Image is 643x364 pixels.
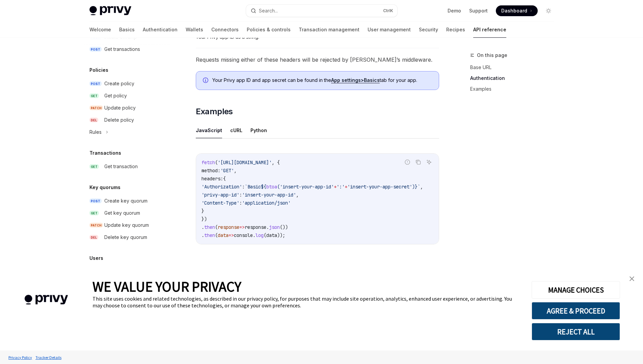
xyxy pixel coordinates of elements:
[501,7,527,14] span: Dashboard
[299,22,359,38] a: Transaction management
[84,207,170,219] a: GETGet key quorum
[89,223,103,228] span: PATCH
[253,232,256,238] span: .
[84,114,170,126] a: DELDelete policy
[239,192,242,198] span: :
[202,192,239,198] span: 'privy-app-id'
[220,168,234,174] span: 'GET'
[256,232,264,238] span: log
[473,22,506,38] a: API reference
[280,184,334,190] span: 'insert-your-app-id'
[202,224,204,230] span: .
[629,276,634,281] img: close banner
[89,118,98,123] span: DEL
[419,22,438,38] a: Security
[261,184,266,190] span: ${
[92,295,521,309] div: This site uses cookies and related technologies, as described in our privacy policy, for purposes...
[89,183,120,191] h5: Key quorums
[89,128,102,136] div: Rules
[202,208,204,214] span: }
[532,323,620,340] button: REJECT ALL
[84,160,170,173] a: GETGet transaction
[89,6,131,16] img: light logo
[477,51,507,59] span: On this page
[104,233,147,241] div: Delete key quorum
[269,224,280,230] span: json
[296,192,299,198] span: ,
[470,62,559,73] a: Base URL
[104,104,136,112] div: Update policy
[84,266,170,278] a: POSTCreate user
[104,162,138,171] div: Get transaction
[218,159,272,165] span: '[URL][DOMAIN_NAME]'
[84,219,170,231] a: PATCHUpdate key quorum
[203,78,210,84] svg: Info
[104,197,148,205] div: Create key quorum
[104,116,134,124] div: Delete policy
[143,22,178,38] a: Authentication
[89,164,99,169] span: GET
[89,199,102,204] span: POST
[229,232,234,238] span: =>
[196,106,233,117] span: Examples
[425,158,433,166] button: Ask AI
[119,22,135,38] a: Basics
[250,122,267,138] button: Python
[202,159,215,165] span: fetch
[264,232,266,238] span: (
[215,232,218,238] span: (
[84,78,170,90] a: POSTCreate policy
[104,221,149,229] div: Update key quorum
[331,77,380,83] a: App settings>Basics
[543,5,554,16] button: Toggle dark mode
[89,105,103,111] span: PATCH
[84,102,170,114] a: PATCHUpdate policy
[246,5,397,17] button: Search...CtrlK
[266,184,277,190] span: btoa
[204,224,215,230] span: then
[202,200,239,206] span: 'Content-Type'
[259,7,278,15] div: Search...
[532,281,620,299] button: MANAGE CHOICES
[89,81,102,86] span: POST
[234,168,237,174] span: ,
[204,232,215,238] span: then
[247,22,291,38] a: Policies & controls
[414,158,423,166] button: Copy the contents from the code block
[242,192,296,198] span: 'insert-your-app-id'
[34,352,63,363] a: Tracker Details
[104,80,134,88] div: Create policy
[89,211,99,216] span: GET
[532,302,620,320] button: AGREE & PROCEED
[448,7,461,14] a: Demo
[104,209,140,217] div: Get key quorum
[334,184,337,190] span: +
[84,231,170,243] a: DELDelete key quorum
[89,47,102,52] span: POST
[218,232,229,238] span: data
[215,159,218,165] span: (
[470,73,559,84] a: Authentication
[470,84,559,94] a: Examples
[212,77,432,84] span: Your Privy app ID and app secret can be found in the tab for your app.
[10,285,82,314] img: company logo
[625,272,639,285] a: close banner
[280,224,288,230] span: ())
[403,158,412,166] button: Report incorrect code
[420,184,423,190] span: ,
[266,224,269,230] span: .
[412,184,415,190] span: )
[218,224,239,230] span: response
[272,159,280,165] span: , {
[186,22,203,38] a: Wallets
[266,232,277,238] span: data
[202,184,242,190] span: 'Authorization'
[89,235,98,240] span: DEL
[89,93,99,98] span: GET
[245,224,266,230] span: response
[337,184,345,190] span: ':'
[242,200,291,206] span: 'application/json'
[89,254,103,262] h5: Users
[345,184,347,190] span: +
[496,5,538,16] a: Dashboard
